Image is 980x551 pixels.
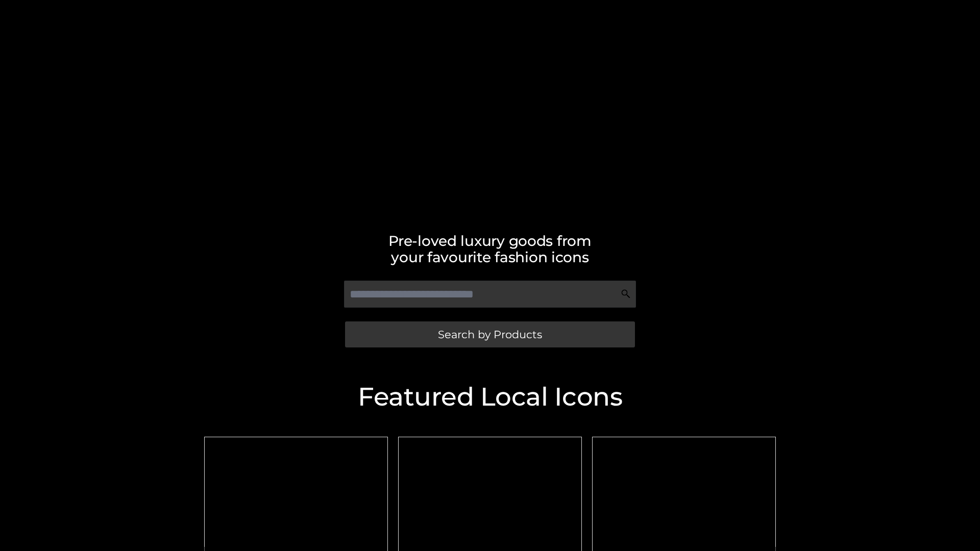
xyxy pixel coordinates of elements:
[345,321,635,347] a: Search by Products
[438,329,542,340] span: Search by Products
[621,289,631,299] img: Search Icon
[199,384,781,410] h2: Featured Local Icons​
[199,233,781,265] h2: Pre-loved luxury goods from your favourite fashion icons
